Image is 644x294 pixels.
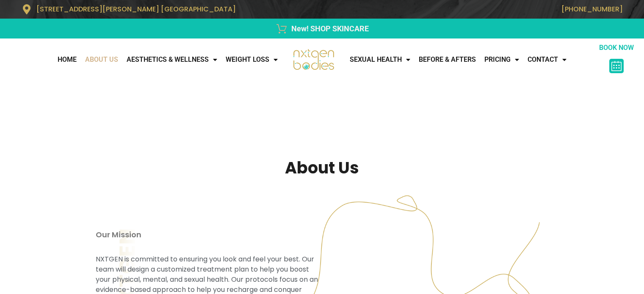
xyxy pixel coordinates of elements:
nav: Menu [345,51,598,68]
span: New! SHOP SKINCARE [289,23,369,34]
a: CONTACT [523,51,571,68]
a: Pricing [480,51,523,68]
a: Sexual Health [345,51,415,68]
a: Home [53,51,81,68]
a: About Us [81,51,122,68]
p: Our Mission [96,230,318,240]
a: WEIGHT LOSS [221,51,282,68]
h2: About Us [127,157,517,179]
p: BOOK NOW [598,43,636,53]
p: [PHONE_NUMBER] [326,5,623,13]
span: [STREET_ADDRESS][PERSON_NAME] [GEOGRAPHIC_DATA] [36,4,236,14]
a: AESTHETICS & WELLNESS [122,51,221,68]
a: Before & Afters [415,51,480,68]
nav: Menu [4,51,282,68]
a: New! SHOP SKINCARE [22,23,623,34]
